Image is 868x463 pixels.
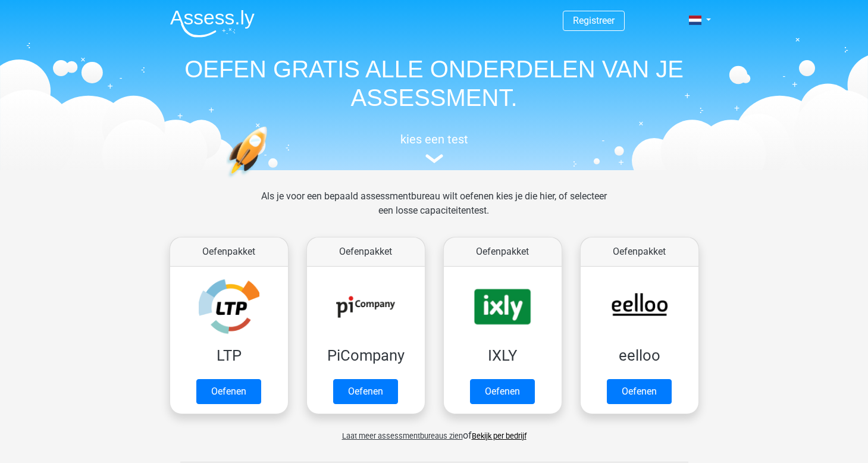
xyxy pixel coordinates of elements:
[161,55,708,112] h1: OEFEN GRATIS ALLE ONDERDELEN VAN JE ASSESSMENT.
[170,10,255,37] img: Assessly
[472,431,527,440] a: Bekijk per bedrijf
[425,154,443,163] img: assessment
[342,431,463,440] span: Laat meer assessmentbureaus zien
[252,189,616,232] div: Als je voor een bepaald assessmentbureau wilt oefenen kies je die hier, of selecteer een losse ca...
[470,379,535,404] a: Oefenen
[196,379,261,404] a: Oefenen
[161,132,708,164] a: kies een test
[333,379,398,404] a: Oefenen
[607,379,672,404] a: Oefenen
[226,126,314,234] img: oefenen
[573,15,615,26] a: Registreer
[161,419,708,443] div: of
[161,132,708,146] h5: kies een test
